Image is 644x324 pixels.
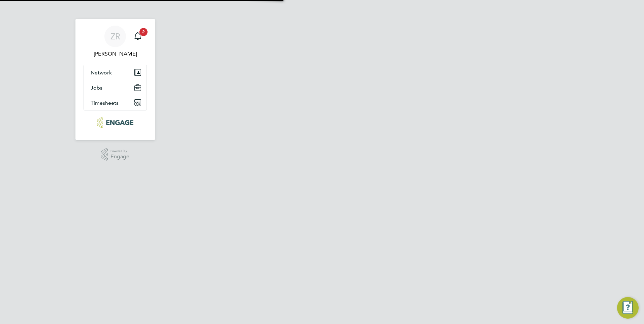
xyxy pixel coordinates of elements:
span: Timesheets [91,100,119,106]
span: Powered by [110,148,129,154]
a: ZR[PERSON_NAME] [84,26,147,58]
button: Timesheets [84,95,147,110]
a: Powered byEngage [101,148,130,161]
a: Go to home page [84,117,147,128]
nav: Main navigation [75,19,155,140]
button: Engage Resource Center [617,297,639,319]
a: 2 [131,26,144,47]
span: Network [91,69,112,76]
span: Engage [110,154,129,160]
span: ZR [110,32,120,41]
span: Jobs [91,85,102,91]
button: Jobs [84,80,147,95]
span: 2 [139,28,148,36]
span: Ziaur Rahman [84,50,147,58]
button: Network [84,65,147,80]
img: ncclondon-logo-retina.png [97,117,133,128]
